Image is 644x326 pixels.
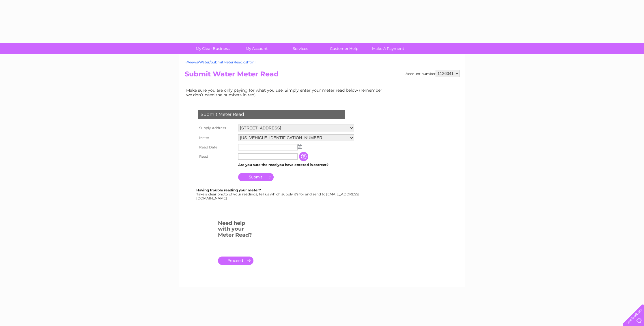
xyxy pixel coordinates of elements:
a: Services [277,43,324,54]
td: Are you sure the read you have entered is correct? [237,161,356,169]
div: Submit Meter Read [198,110,345,119]
th: Supply Address [196,123,237,133]
th: Read [196,152,237,161]
input: Information [299,152,309,161]
a: ~/Views/Water/SubmitMeterRead.cshtml [185,60,255,64]
td: Make sure you are only paying for what you use. Simply enter your meter read below (remember we d... [185,86,387,99]
b: Having trouble reading your meter? [196,188,261,192]
input: Submit [238,173,274,181]
div: Take a clear photo of your readings, tell us which supply it's for and send to [EMAIL_ADDRESS][DO... [196,188,360,200]
h2: Submit Water Meter Read [185,70,460,81]
img: ... [298,144,302,149]
th: Read Date [196,143,237,152]
div: Account number [406,70,460,77]
th: Meter [196,133,237,143]
h3: Need help with your Meter Read? [218,219,253,241]
a: Customer Help [320,43,368,54]
a: . [218,257,253,265]
a: My Clear Business [189,43,236,54]
a: My Account [233,43,280,54]
a: Make A Payment [364,43,412,54]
